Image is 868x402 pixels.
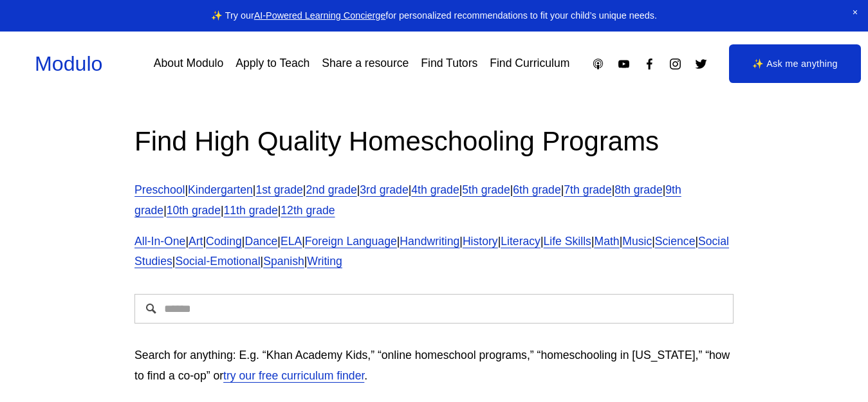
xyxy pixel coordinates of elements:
a: Foreign Language [305,235,397,248]
a: ELA [281,235,302,248]
a: Find Curriculum [490,53,569,75]
a: 12th grade [281,204,335,217]
a: Social Studies [134,235,729,268]
a: 6th grade [513,183,560,196]
a: Art [189,235,203,248]
a: Literacy [501,235,540,248]
a: Dance [245,235,277,248]
a: Share a resource [322,53,409,75]
a: 11th grade [224,204,278,217]
a: Science [655,235,696,248]
a: YouTube [617,57,631,71]
a: All-In-One [134,235,185,248]
a: Instagram [669,57,682,71]
a: History [463,235,498,248]
a: Writing [307,255,342,268]
a: About Modulo [154,53,224,75]
a: 7th grade [564,183,611,196]
a: Twitter [694,57,708,71]
a: Math [594,235,619,248]
a: 4th grade [411,183,459,196]
a: Modulo [35,52,103,75]
a: Handwriting [400,235,459,248]
a: Coding [206,235,242,248]
input: Search [134,294,734,324]
a: 1st grade [255,183,302,196]
a: ✨ Ask me anything [729,44,860,83]
p: | | | | | | | | | | | | | [134,180,734,221]
h2: Find High Quality Homeschooling Programs [134,124,734,160]
a: Social-Emotional [175,255,260,268]
a: 5th grade [462,183,510,196]
a: 3rd grade [360,183,408,196]
a: 10th grade [167,204,221,217]
a: Kindergarten [188,183,253,196]
a: 9th grade [134,183,681,217]
a: Music [622,235,652,248]
a: Spanish [263,255,304,268]
a: try our free curriculum finder [223,369,364,382]
a: Find Tutors [421,53,477,75]
a: Preschool [134,183,185,196]
a: Apply to Teach [235,53,309,75]
a: Facebook [643,57,656,71]
a: 8th grade [614,183,662,196]
a: 2nd grade [306,183,356,196]
p: | | | | | | | | | | | | | | | | [134,232,734,272]
a: Apple Podcasts [591,57,605,71]
a: AI-Powered Learning Concierge [254,10,386,21]
a: Life Skills [544,235,591,248]
p: Search for anything: E.g. “Khan Academy Kids,” “online homeschool programs,” “homeschooling in [U... [134,345,734,386]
